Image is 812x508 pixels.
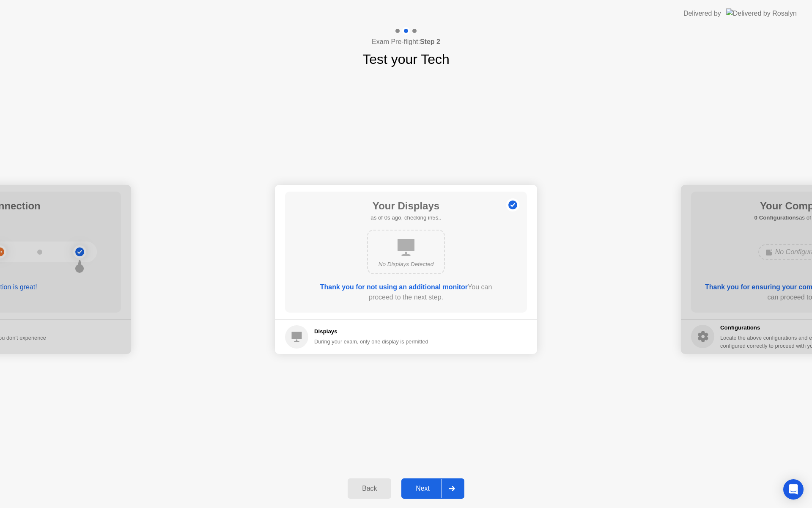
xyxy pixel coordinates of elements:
div: Delivered by [683,8,721,19]
button: Next [401,478,464,499]
h1: Your Displays [370,198,441,214]
div: During your exam, only one display is permitted [314,338,428,346]
div: No Displays Detected [375,260,437,269]
b: Thank you for not using an additional monitor [320,283,468,291]
div: Back [350,485,389,492]
h1: Test your Tech [362,49,450,69]
div: Open Intercom Messenger [783,479,804,500]
img: Delivered by Rosalyn [726,8,797,18]
button: Back [348,478,391,499]
h5: Displays [314,327,428,336]
div: You can proceed to the next step. [309,282,503,302]
h4: Exam Pre-flight: [372,37,440,47]
h5: as of 0s ago, checking in5s.. [370,214,441,222]
b: Step 2 [420,38,440,45]
div: Next [404,485,442,492]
